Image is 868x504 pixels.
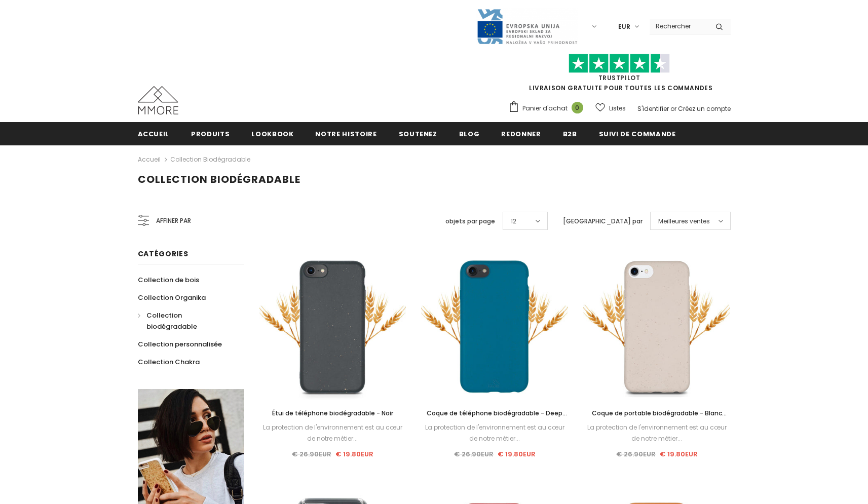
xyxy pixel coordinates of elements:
span: 0 [572,102,583,113]
a: Notre histoire [315,122,376,145]
a: Coque de portable biodégradable - Blanc naturel [583,408,730,419]
span: Collection Chakra [138,357,200,367]
span: Redonner [501,129,541,139]
a: B2B [563,122,577,145]
img: Cas MMORE [138,86,178,114]
div: La protection de l'environnement est au cœur de notre métier... [421,422,568,444]
img: Javni Razpis [476,8,578,45]
a: Collection biodégradable [138,306,233,335]
span: Produits [191,129,230,139]
a: Panier d'achat 0 [508,101,588,116]
span: € 19.80EUR [335,449,373,459]
span: Collection biodégradable [138,172,300,186]
span: EUR [618,22,630,32]
label: objets par page [445,216,495,226]
span: B2B [563,129,577,139]
span: € 19.80EUR [498,449,536,459]
span: Lookbook [251,129,293,139]
a: Blog [459,122,480,145]
span: or [670,104,676,113]
a: Collection personnalisée [138,335,222,353]
span: Notre histoire [315,129,376,139]
a: Produits [191,122,230,145]
span: LIVRAISON GRATUITE POUR TOUTES LES COMMANDES [508,58,731,92]
span: Suivi de commande [599,129,676,139]
a: Étui de téléphone biodégradable - Noir [259,408,406,419]
span: € 26.90EUR [292,449,331,459]
a: Coque de téléphone biodégradable - Deep Sea Blue [421,408,568,419]
a: Suivi de commande [599,122,676,145]
a: Redonner [501,122,541,145]
a: Collection biodégradable [170,155,250,164]
span: Coque de téléphone biodégradable - Deep Sea Blue [427,409,567,429]
a: Accueil [138,153,161,166]
span: Collection personnalisée [138,339,222,349]
span: Meilleures ventes [658,216,710,226]
a: soutenez [399,122,437,145]
span: € 19.80EUR [660,449,698,459]
span: Listes [609,103,626,113]
a: Lookbook [251,122,293,145]
span: Catégories [138,249,188,259]
span: Collection de bois [138,275,199,285]
span: Blog [459,129,480,139]
a: Collection Organika [138,289,206,306]
label: [GEOGRAPHIC_DATA] par [563,216,643,226]
span: Accueil [138,129,170,139]
a: Collection Chakra [138,353,200,371]
span: € 26.90EUR [454,449,494,459]
a: Créez un compte [678,104,731,113]
span: Affiner par [156,215,191,226]
span: Collection biodégradable [146,311,197,331]
span: Coque de portable biodégradable - Blanc naturel [592,409,727,429]
img: Faites confiance aux étoiles pilotes [569,54,670,73]
span: 12 [511,216,516,226]
a: TrustPilot [598,73,640,82]
input: Search Site [650,19,708,33]
span: soutenez [399,129,437,139]
a: Javni Razpis [476,22,578,30]
div: La protection de l'environnement est au cœur de notre métier... [259,422,406,444]
a: Listes [595,99,626,117]
div: La protection de l'environnement est au cœur de notre métier... [583,422,730,444]
a: Accueil [138,122,170,145]
span: Étui de téléphone biodégradable - Noir [272,409,393,417]
span: € 26.90EUR [616,449,656,459]
span: Panier d'achat [522,103,568,113]
span: Collection Organika [138,293,206,302]
a: S'identifier [637,104,669,113]
a: Collection de bois [138,271,199,289]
